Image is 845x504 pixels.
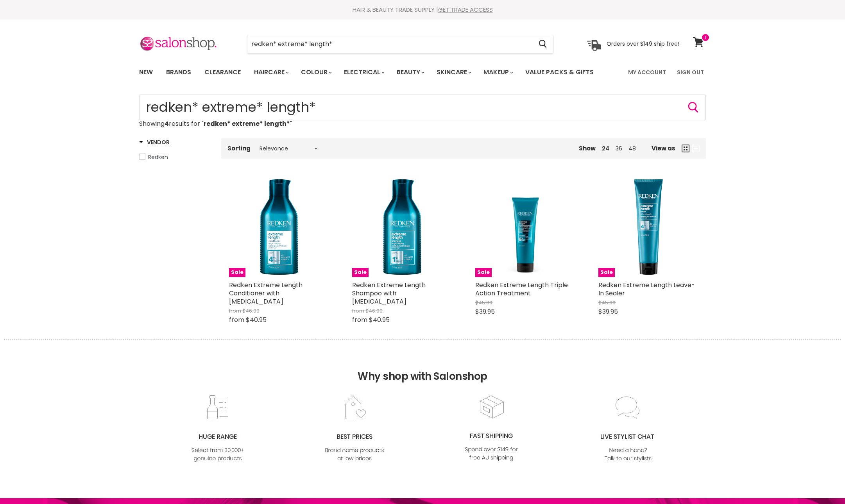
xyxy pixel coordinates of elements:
[338,64,389,80] a: Electrical
[365,307,383,315] span: $46.00
[133,61,612,84] ul: Main menu
[598,177,698,277] a: Redken Extreme Length Leave-In SealerSale
[242,307,260,315] span: $46.00
[598,281,695,298] a: Redken Extreme Length Leave-In Sealer
[248,64,294,80] a: Haircare
[652,145,675,152] span: View as
[806,467,837,496] iframe: Gorgias live chat messenger
[247,35,532,53] input: Search
[475,307,495,316] span: $39.95
[139,138,169,146] h3: Vendor
[229,177,329,277] a: Redken Extreme Length Conditioner with BiotinSale
[672,64,709,80] a: Sign Out
[139,153,211,161] a: Redken
[478,64,518,80] a: Makeup
[199,64,247,80] a: Clearance
[475,177,575,277] a: Redken Extreme Length Triple Action TreatmentSale
[247,35,553,54] form: Product
[229,315,244,324] span: from
[165,119,169,128] strong: 4
[391,64,429,80] a: Beauty
[598,307,618,316] span: $39.95
[598,177,698,277] img: Redken Extreme Length Leave-In Sealer
[687,101,700,114] button: Search
[607,40,679,47] p: Orders over $149 ship free!
[369,315,390,324] span: $40.95
[4,339,841,394] h2: Why shop with Salonshop
[460,394,523,463] img: fast.jpg
[475,268,492,277] span: Sale
[602,145,609,152] a: 24
[352,315,367,324] span: from
[431,64,476,80] a: Skincare
[186,395,249,463] img: range2_8cf790d4-220e-469f-917d-a18fed3854b6.jpg
[598,268,615,277] span: Sale
[204,119,290,128] strong: redken* extreme* length*
[129,61,716,84] nav: Main
[229,281,303,306] a: Redken Extreme Length Conditioner with [MEDICAL_DATA]
[229,268,245,277] span: Sale
[352,177,452,277] a: Redken Extreme Length Shampoo with BiotinSale
[323,395,386,463] img: prices.jpg
[519,64,600,80] a: Value Packs & Gifts
[148,153,168,161] span: Redken
[129,6,716,14] div: HAIR & BEAUTY TRADE SUPPLY |
[139,120,706,127] p: Showing results for " "
[475,299,492,306] span: $45.00
[295,64,337,80] a: Colour
[352,177,452,277] img: Redken Extreme Length Shampoo with Biotin
[229,177,329,277] img: Redken Extreme Length Conditioner with Biotin
[246,315,267,324] span: $40.95
[227,145,251,152] label: Sorting
[475,177,575,277] img: Redken Extreme Length Triple Action Treatment
[229,307,241,315] span: from
[438,5,493,14] a: GET TRADE ACCESS
[352,307,364,315] span: from
[598,299,616,306] span: $45.00
[532,35,553,53] button: Search
[475,281,568,298] a: Redken Extreme Length Triple Action Treatment
[623,64,671,80] a: My Account
[628,145,636,152] a: 48
[160,64,197,80] a: Brands
[616,145,622,152] a: 36
[133,64,159,80] a: New
[139,95,706,120] input: Search
[352,281,426,306] a: Redken Extreme Length Shampoo with [MEDICAL_DATA]
[596,395,660,463] img: chat_c0a1c8f7-3133-4fc6-855f-7264552747f6.jpg
[352,268,369,277] span: Sale
[139,95,706,120] form: Product
[579,144,596,152] span: Show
